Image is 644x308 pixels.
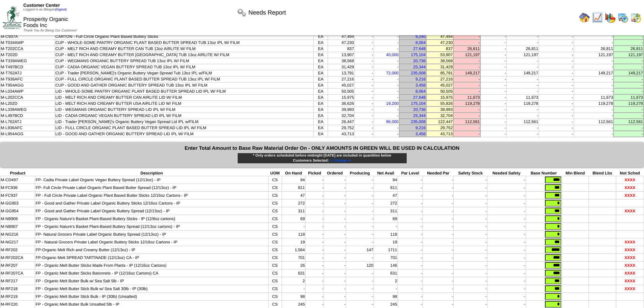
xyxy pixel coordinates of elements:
td: 11,673 [507,94,539,100]
a: 3,456 [415,132,426,136]
td: - [453,88,480,94]
td: - [453,125,480,131]
td: 45,027 [328,82,355,88]
td: - [354,70,374,76]
td: - [507,58,539,64]
td: - [480,113,506,119]
td: - [354,52,374,58]
td: 39,993 [328,106,355,113]
td: - [574,58,614,64]
th: Producing [346,170,374,176]
td: M-L936AFC [0,125,55,131]
td: - [614,82,644,88]
td: M-L954AGG [0,131,55,137]
td: CUP - CADIA ORGANIC VEGAN BUTTERY SPREAD TUB 13oz IPL W/ FILM [55,64,314,70]
td: - [539,52,574,58]
td: - [324,176,346,184]
td: 29,752 [426,125,453,131]
td: M-L497BCD [0,113,55,119]
th: Product [0,170,35,176]
td: - [374,40,399,46]
td: - [487,192,526,199]
th: Picked [305,170,324,176]
td: - [574,125,614,131]
th: Needed Par [423,170,454,176]
td: 837 [426,46,453,52]
td: - [507,131,539,137]
td: - [374,76,399,82]
td: - [480,70,506,76]
td: 112,561 [507,119,539,125]
td: 31,429 [328,64,355,70]
td: CUP - MELT RICH AND CREAMY BUTTER CAN TUB 13oz AIRLITE W/ FILM [55,46,314,52]
td: CUP - GOOD AND GATHER ORGANIC BUTTERY SPREAD TUB 13oz IPL W/ FILM [55,82,314,88]
td: EA [314,131,328,137]
td: M-T339AWEG [0,58,55,64]
td: - [480,131,506,137]
td: M-L762ATJ [0,119,55,125]
td: - [507,125,539,131]
td: - [374,125,399,131]
td: - [354,46,374,52]
td: - [374,58,399,64]
td: - [480,88,506,94]
td: - [487,176,526,184]
td: M-L202D [0,100,55,106]
td: FP - Full Circle Private Label Organic Plant Based Butter Sticks 12/16oz Cartons - IP [35,192,268,199]
a: 25,344 [413,113,426,118]
td: EA [314,76,328,82]
td: - [398,192,423,199]
td: - [539,94,574,100]
td: 50,505 [426,88,453,94]
td: - [453,76,480,82]
th: Par Level [398,170,423,176]
a: 3,456 [415,83,426,88]
td: - [539,100,574,106]
td: - [305,184,324,192]
span: Needs Report [248,9,286,16]
td: 11,673 [614,94,644,100]
td: 11,673 [453,94,480,100]
td: - [539,88,574,94]
td: M-L034AWP [0,88,55,94]
td: - [480,106,506,113]
td: - [539,40,574,46]
td: 94 [374,176,398,184]
a: 72,000 [386,71,399,75]
td: - [374,46,399,52]
td: - [539,131,574,137]
td: M-T954AGG [0,82,55,88]
img: calendarprod.gif [618,12,628,23]
td: CS [268,184,282,192]
td: - [374,113,399,119]
td: 39,993 [426,106,453,113]
td: 43,713 [328,131,355,137]
td: 811 [374,184,398,192]
td: EA [314,46,328,52]
td: - [507,82,539,88]
td: - [507,106,539,113]
th: Ordered [324,170,346,176]
td: - [305,176,324,184]
td: EA [314,94,328,100]
td: - [539,119,574,125]
td: EA [314,119,328,125]
td: 36,626 [328,100,355,106]
td: 272 [282,199,305,207]
td: - [454,192,487,199]
td: 26,811 [507,46,539,52]
td: M-L202CCA [0,94,55,100]
td: 38,568 [426,58,453,64]
td: - [574,76,614,82]
td: 122,447 [426,119,453,125]
td: 119,278 [614,100,644,106]
td: - [305,199,324,207]
td: LID - MELT RICH AND CREAMY BUTTER CAN AIRLITE LID W/ FILM [55,94,314,100]
td: EA [314,88,328,94]
td: - [539,46,574,52]
td: - [507,88,539,94]
td: - [614,40,644,46]
td: - [354,125,374,131]
td: - [487,184,526,192]
td: 119,278 [453,100,480,106]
